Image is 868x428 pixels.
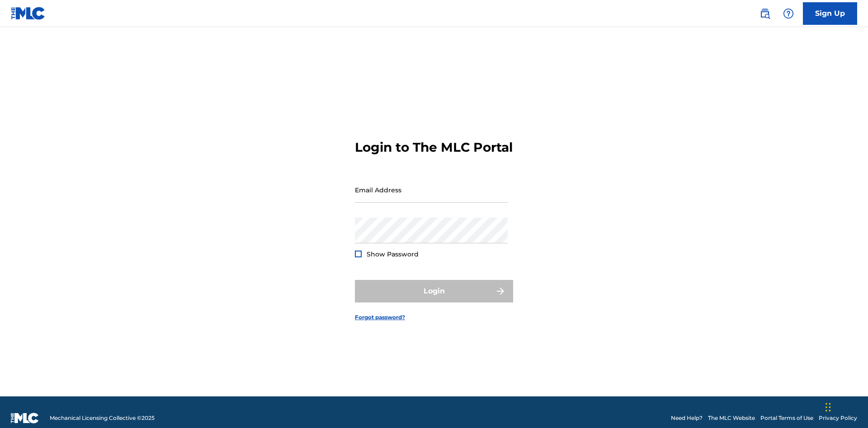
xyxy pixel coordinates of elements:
[803,2,857,25] a: Sign Up
[708,414,755,422] a: The MLC Website
[759,8,770,19] img: search
[823,385,868,428] iframe: Chat Widget
[760,414,813,422] a: Portal Terms of Use
[783,8,794,19] img: help
[50,414,155,422] span: Mechanical Licensing Collective © 2025
[671,414,703,422] a: Need Help?
[819,414,857,422] a: Privacy Policy
[779,5,797,23] div: Help
[355,313,405,321] a: Forgot password?
[355,140,513,155] h3: Login to The MLC Portal
[756,5,774,23] a: Public Search
[11,7,46,20] img: MLC Logo
[826,394,831,421] div: Drag
[11,413,39,423] img: logo
[367,250,419,258] span: Show Password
